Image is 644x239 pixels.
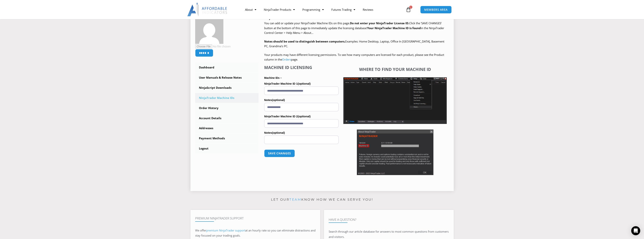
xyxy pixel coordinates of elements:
strong: Notes should be used to distinguish between computers. [264,39,345,43]
h4: Premium NinjaTrader Support [195,216,316,220]
label: NinjaTrader Machine ID 2 [264,114,339,119]
b: Do not enter your NinjaTrader License ID. [350,21,409,25]
span: (optional) [298,82,310,85]
a: User Manuals & Release Notes [195,73,259,83]
a: 0 [400,4,417,15]
a: premium NinjaTrader support [206,228,245,232]
img: LogoAI | Affordable Indicators – NinjaTrader [187,3,228,16]
h4: Machine ID Licensing [264,65,339,70]
p: Let our know how we can serve you! [190,197,454,203]
a: Futures Trading [328,5,359,14]
a: Reviews [359,5,377,14]
a: Account Details [195,113,259,123]
a: NinjaTrader Products [260,5,299,14]
a: Payment Methods [195,134,259,143]
a: MEMBERS AREA [420,6,452,14]
strong: Your NinjaTrader Machine ID is found [367,26,421,30]
h4: Where to find your Machine ID [343,67,447,72]
label: Notes [264,130,339,136]
strong: Machine IDs – [264,76,282,79]
span: We offer [195,228,206,232]
span: at an hourly rate so you can eliminate distractions and stay focused on your trading goals. [195,228,316,237]
img: d689c2553ff66b85d3cc6808f8c02f9e322ce3bcbae64452d58cc15f3f34c02a [195,16,223,44]
span: 0 [409,6,412,9]
span: Examples: Home Desktop, Laptop, Office In [GEOGRAPHIC_DATA], Basement PC, Grandma’s PC. [264,39,444,48]
a: NinjaScript Downloads [195,83,259,93]
nav: Menu [241,5,405,14]
span: (optional) [272,98,285,102]
a: Addresses [195,123,259,133]
span: Your products may have different licensing permissions. To see how many computers are licensed fo... [264,53,444,61]
span: Click the ‘SAVE CHANGES’ button at the bottom of this page to immediately update the licensing da... [264,21,444,35]
h4: Have A Question? [329,218,449,222]
a: Programming [299,5,328,14]
span: (optional) [298,115,310,118]
span: MEMBERS AREA [424,8,448,11]
a: Logout [195,144,259,153]
a: Order History [195,103,259,113]
button: Save changes [264,149,295,157]
span: (optional) [272,131,285,134]
div: Open Intercom Messenger [631,226,640,235]
a: team [289,198,301,201]
img: Screenshot 2025-01-17 1155544 | Affordable Indicators – NinjaTrader [343,77,447,124]
label: Notes [264,97,339,103]
img: Screenshot 2025-01-17 114931 | Affordable Indicators – NinjaTrader [357,130,433,175]
label: NinjaTrader Machine ID 1 [264,81,339,86]
nav: Account pages [195,63,259,153]
a: Orders [282,58,291,61]
a: Dashboard [195,63,259,72]
span: You can add or update your NinjaTrader Machine IDs on this page. [264,21,350,25]
a: About [241,5,260,14]
a: NinjaTrader Machine IDs [195,93,259,103]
